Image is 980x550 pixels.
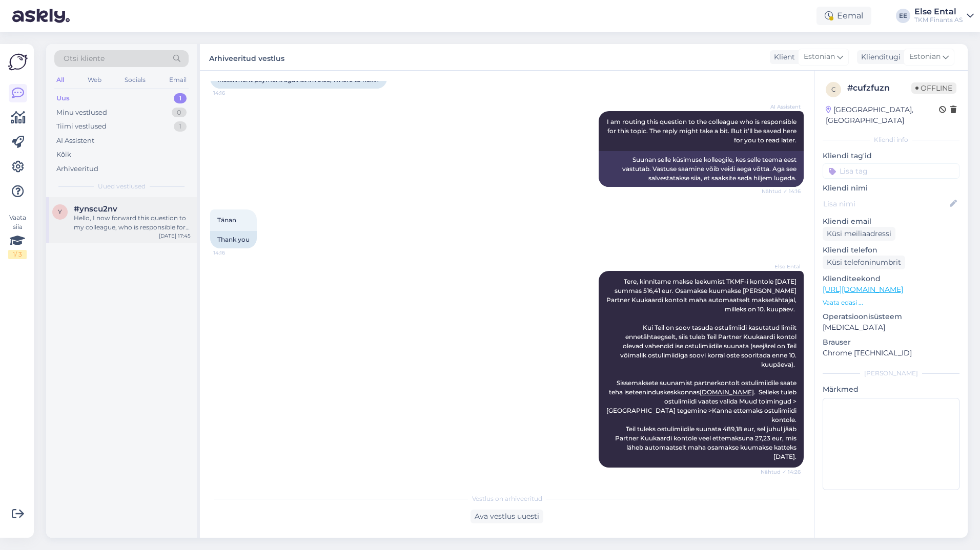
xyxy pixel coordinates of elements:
div: Küsi telefoninumbrit [823,256,905,269]
div: Minu vestlused [56,108,107,118]
span: Vestlus on arhiveeritud [472,494,542,503]
div: Hello, I now forward this question to my colleague, who is responsible for this. The reply will b... [74,214,191,232]
div: Küsi meiliaadressi [823,227,895,241]
span: Tänan [217,216,236,224]
div: Vaata siia [8,213,27,259]
p: Kliendi nimi [823,183,959,194]
span: #ynscu2nv [74,204,117,214]
p: Brauser [823,337,959,348]
span: Otsi kliente [64,53,105,64]
span: y [58,208,62,216]
div: Kõik [56,150,71,160]
div: Socials [122,73,148,87]
div: [GEOGRAPHIC_DATA], [GEOGRAPHIC_DATA] [826,104,939,126]
p: Operatsioonisüsteem [823,311,959,322]
p: Märkmed [823,384,959,395]
span: I am routing this question to the colleague who is responsible for this topic. The reply might ta... [607,118,798,144]
p: Kliendi tag'id [823,151,959,161]
div: Email [167,73,189,87]
span: 14:16 [213,89,252,97]
p: Vaata edasi ... [823,298,959,307]
input: Lisa nimi [823,198,948,209]
div: 0 [172,108,187,118]
div: Klient [770,52,795,62]
div: Else Ental [914,8,963,16]
div: Ava vestlus uuesti [471,510,543,523]
div: EE [896,9,910,23]
span: 14:16 [213,249,252,257]
span: Uued vestlused [98,182,146,191]
div: Uus [56,93,70,103]
span: Else Ental [762,263,801,270]
div: Thank you [210,231,257,248]
div: Klienditugi [857,52,901,62]
span: Estonian [909,51,941,62]
span: Estonian [804,51,835,62]
div: Eemal [816,7,871,25]
img: Askly Logo [8,52,28,72]
div: All [54,73,66,87]
div: [DATE] 17:45 [159,232,191,240]
p: Chrome [TECHNICAL_ID] [823,348,959,358]
p: Kliendi telefon [823,245,959,256]
div: 1 [174,121,187,132]
span: AI Assistent [762,103,801,111]
a: [URL][DOMAIN_NAME] [823,285,903,294]
div: Web [86,73,104,87]
span: Nähtud ✓ 14:26 [761,468,801,476]
label: Arhiveeritud vestlus [209,50,284,64]
a: [DOMAIN_NAME] [700,388,754,396]
div: 1 / 3 [8,250,27,259]
div: TKM Finants AS [914,16,963,24]
a: Else EntalTKM Finants AS [914,8,974,24]
div: AI Assistent [56,136,94,146]
div: Suunan selle küsimuse kolleegile, kes selle teema eest vastutab. Vastuse saamine võib veidi aega ... [599,151,804,187]
div: 1 [174,93,187,103]
div: [PERSON_NAME] [823,369,959,378]
span: Nähtud ✓ 14:16 [762,187,801,195]
span: Tere, kinnitame makse laekumist TKMF-i kontole [DATE] summas 516,41 eur. Osamakse kuumakse [PERSO... [606,278,798,460]
div: # cufzfuzn [847,82,911,94]
input: Lisa tag [823,163,959,179]
p: Klienditeekond [823,273,959,284]
div: Tiimi vestlused [56,121,107,132]
p: Kliendi email [823,216,959,227]
div: Arhiveeritud [56,164,98,174]
div: Kliendi info [823,135,959,144]
span: c [831,86,836,93]
span: Offline [911,82,956,94]
p: [MEDICAL_DATA] [823,322,959,333]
